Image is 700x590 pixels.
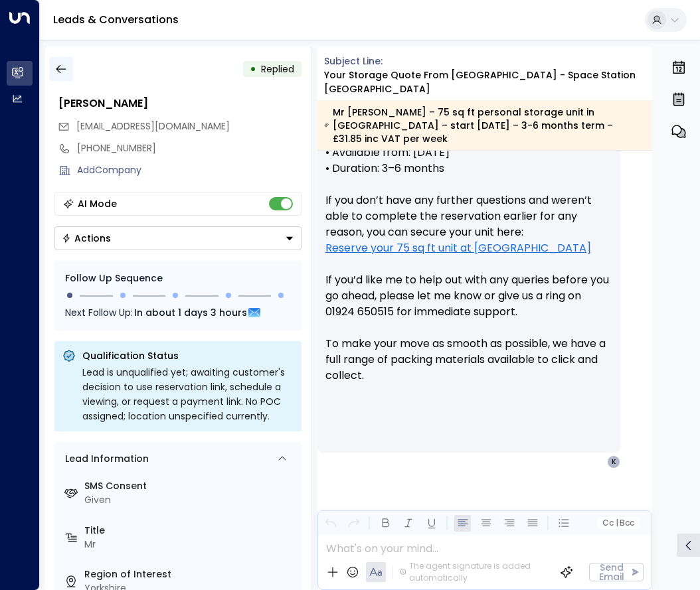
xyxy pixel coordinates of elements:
span: kau@hotmail.com [76,119,230,133]
label: SMS Consent [84,479,296,493]
span: | [615,518,618,528]
div: Lead Information [60,452,149,466]
div: K [607,455,620,469]
div: • [250,57,256,81]
div: Follow Up Sequence [65,271,291,285]
div: Given [84,493,296,507]
button: Redo [345,515,362,532]
span: Replied [261,62,294,76]
div: [PHONE_NUMBER] [77,141,302,155]
div: Next Follow Up: [65,305,291,320]
a: Leads & Conversations [53,12,179,27]
span: Cc Bcc [602,518,634,528]
div: Button group with a nested menu [54,226,302,250]
p: Qualification Status [82,349,294,362]
button: Actions [54,226,302,250]
button: Cc|Bcc [597,517,640,530]
label: Region of Interest [84,567,296,581]
button: Undo [322,515,339,532]
label: Title [84,524,296,538]
div: Actions [62,232,111,244]
span: In about 1 days 3 hours [134,305,247,320]
div: Your storage quote from [GEOGRAPHIC_DATA] - Space Station [GEOGRAPHIC_DATA] [324,68,653,96]
div: AI Mode [78,197,117,210]
div: AddCompany [77,163,302,177]
div: [PERSON_NAME] [58,96,302,111]
div: Mr [84,538,296,552]
span: Subject Line: [324,54,383,68]
a: Reserve your 75 sq ft unit at [GEOGRAPHIC_DATA] [325,240,591,256]
span: [EMAIL_ADDRESS][DOMAIN_NAME] [76,119,230,133]
p: Hi [PERSON_NAME], Thank you for your interest in our 75 sq ft personal storage unit at [GEOGRAPHI... [325,17,613,400]
div: Lead is unqualified yet; awaiting customer's decision to use reservation link, schedule a viewing... [82,365,294,423]
div: Mr [PERSON_NAME] – 75 sq ft personal storage unit in [GEOGRAPHIC_DATA] – start [DATE] – 3-6 month... [324,106,645,145]
div: The agent signature is added automatically [400,560,550,584]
